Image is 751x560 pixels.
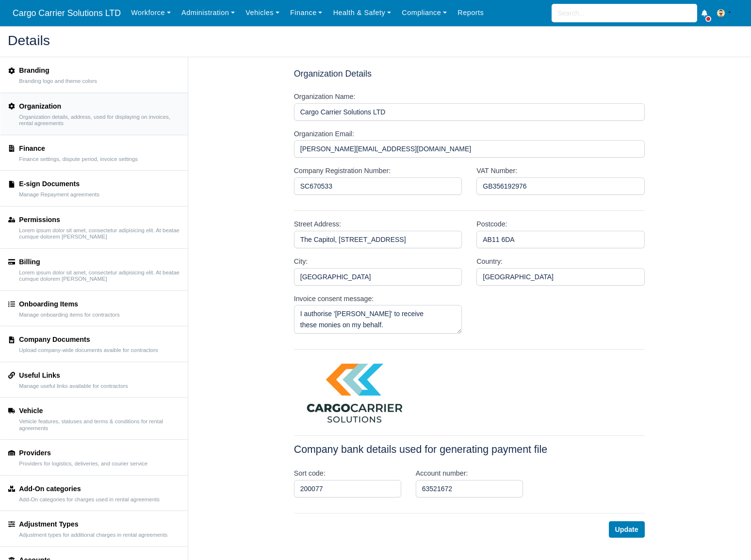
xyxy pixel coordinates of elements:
small: Organization details, address, used for displaying on invoices, rental agreements [19,114,180,127]
div: Add-On categories [19,483,160,495]
label: Invoice consent message: [294,293,374,304]
a: Vehicles [240,3,285,22]
label: VAT Number: [476,165,517,176]
a: E-sign Documents Manage Repayment agreements [0,171,188,206]
div: Permissions [19,214,180,225]
label: Organization Name: [294,91,356,102]
small: Lorem ipsum dolor sit amet, consectetur adipisicing elit. At beatae cumque dolorem [PERSON_NAME] [19,227,180,240]
small: Upload company-wide documents avaible for contractors [19,347,158,354]
a: Reports [452,3,489,22]
small: Lorem ipsum dolor sit amet, consectetur adipisicing elit. At beatae cumque dolorem [PERSON_NAME] [19,270,180,283]
a: Adjustment Types Adjustment types for additional charges in rental agreements [0,511,188,546]
small: Finance settings, dispute period, invoice settings [19,156,138,163]
a: Providers Providers for logistics, deliveries, and courier service [0,440,188,475]
a: Compliance [396,3,452,22]
label: Sort code: [294,468,326,479]
a: Administration [176,3,240,22]
a: Useful Links Manage useful links available for contractors [0,362,188,398]
div: Providers [19,448,147,459]
label: Country: [476,256,503,267]
label: Company Registration Number: [294,165,391,176]
a: Health & Safety [328,3,397,22]
small: Manage useful links available for contractors [19,383,128,390]
div: Useful Links [19,370,128,381]
a: Branding Branding logo and theme colors [0,57,188,93]
div: Billing [19,256,180,268]
div: Onboarding Items [19,299,119,310]
a: Company Documents Upload company-wide documents avaible for contractors [0,326,188,362]
div: Company Documents [19,334,158,345]
div: E-sign Documents [19,178,99,190]
input: Search... [552,4,697,22]
h2: Details [8,33,743,47]
small: Providers for logistics, deliveries, and courier service [19,461,147,467]
label: Account number: [416,468,468,479]
textarea: I authorise '[PERSON_NAME]' to receive these monies on my behalf. [294,305,462,334]
small: Manage Repayment agreements [19,192,99,198]
a: Finance Finance settings, dispute period, invoice settings [0,135,188,171]
label: Organization Email: [294,128,354,140]
div: Organization [19,101,180,112]
h4: Company bank details used for generating payment file [294,444,645,456]
small: Vehicle features, statuses and terms & conditions for rental agreements [19,418,180,432]
label: Street Address: [294,219,341,230]
a: Permissions Lorem ipsum dolor sit amet, consectetur adipisicing elit. At beatae cumque dolorem [P... [0,207,188,249]
a: Billing Lorem ipsum dolor sit amet, consectetur adipisicing elit. At beatae cumque dolorem [PERSO... [0,249,188,291]
label: City: [294,256,308,267]
div: Branding [19,65,97,76]
div: Details [0,26,751,57]
button: Update [609,521,645,538]
a: Workforce [126,3,176,22]
div: Vehicle [19,405,180,416]
label: Postcode: [476,219,507,230]
a: Add-On categories Add-On categories for charges used in rental agreements [0,476,188,511]
small: Adjustment types for additional charges in rental agreements [19,532,167,539]
a: Onboarding Items Manage onboarding items for contractors [0,291,188,326]
a: Finance [285,3,328,22]
div: Finance [19,143,138,154]
small: Add-On categories for charges used in rental agreements [19,496,160,503]
h5: Organization Details [294,69,645,79]
small: Branding logo and theme colors [19,78,97,85]
a: Vehicle Vehicle features, statuses and terms & conditions for rental agreements [0,398,188,440]
div: Adjustment Types [19,519,167,530]
a: Cargo Carrier Solutions LTD [8,4,126,23]
small: Manage onboarding items for contractors [19,312,119,319]
a: Organization Organization details, address, used for displaying on invoices, rental agreements [0,93,188,135]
